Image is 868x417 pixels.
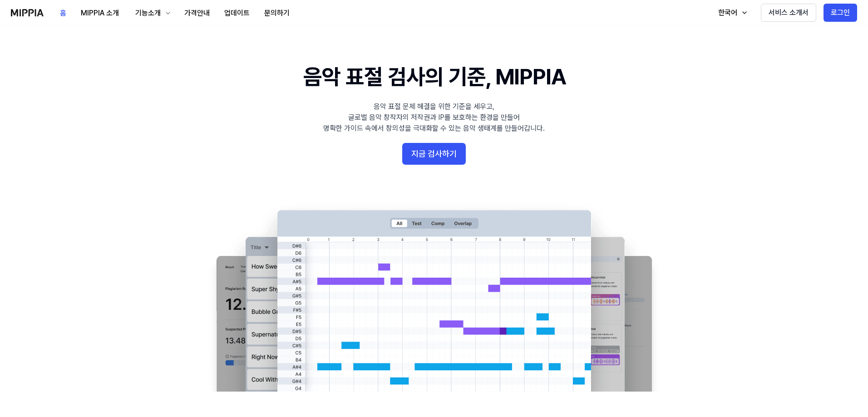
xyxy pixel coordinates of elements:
[177,4,217,22] button: 가격안내
[716,7,739,18] div: 한국어
[198,201,670,392] img: main Image
[257,4,297,22] button: 문의하기
[11,9,44,16] img: logo
[761,4,816,22] button: 서비스 소개서
[53,4,74,22] button: 홈
[323,101,545,134] div: 음악 표절 문제 해결을 위한 기준을 세우고, 글로벌 음악 창작자의 저작권과 IP를 보호하는 환경을 만들어 명확한 가이드 속에서 창의성을 극대화할 수 있는 음악 생태계를 만들어...
[217,0,257,25] a: 업데이트
[402,143,466,165] button: 지금 검사하기
[133,8,163,19] div: 기능소개
[126,4,177,22] button: 기능소개
[74,4,126,22] button: MIPPIA 소개
[709,4,754,22] button: 한국어
[217,4,257,22] button: 업데이트
[53,0,74,25] a: 홈
[303,62,565,92] h1: 음악 표절 검사의 기준, MIPPIA
[824,4,857,22] button: 로그인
